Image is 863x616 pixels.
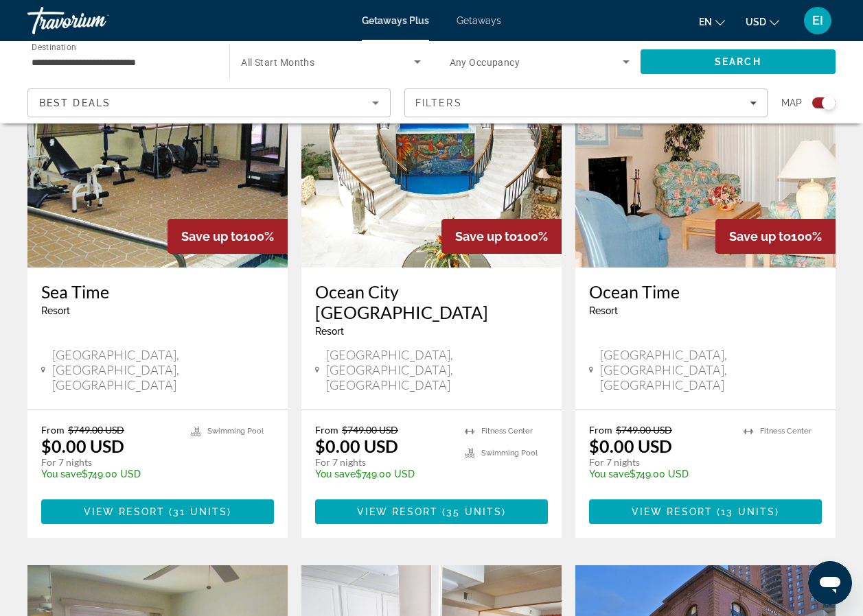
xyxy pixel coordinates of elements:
[41,456,177,469] p: For 7 nights
[27,48,288,268] img: Sea Time
[168,219,288,254] div: 100%
[68,424,124,436] span: $749.00 USD
[699,16,712,27] span: en
[52,347,274,392] span: [GEOGRAPHIC_DATA], [GEOGRAPHIC_DATA], [GEOGRAPHIC_DATA]
[441,219,562,254] div: 100%
[812,14,823,27] span: EI
[165,506,231,517] span: ( )
[315,469,451,479] p: $749.00 USD
[41,305,70,316] span: Resort
[721,506,775,517] span: 13 units
[746,16,766,27] span: USD
[481,427,533,436] span: Fitness Center
[481,449,538,458] span: Swimming Pool
[315,469,356,479] span: You save
[173,506,227,517] span: 31 units
[315,436,398,456] p: $0.00 USD
[315,424,338,436] span: From
[781,93,802,112] span: Map
[41,424,65,436] span: From
[39,95,379,111] mat-select: Sort by
[715,219,836,254] div: 100%
[315,456,451,469] p: For 7 nights
[450,57,520,68] span: Any Occupancy
[27,3,165,38] a: Travorium
[575,48,836,268] img: Ocean Time
[41,281,274,302] a: Sea Time
[589,456,730,469] p: For 7 nights
[715,56,761,67] span: Search
[41,499,274,524] button: View Resort(31 units)
[713,506,779,517] span: ( )
[589,469,630,479] span: You save
[589,469,730,479] p: $749.00 USD
[342,424,398,436] span: $749.00 USD
[326,347,548,392] span: [GEOGRAPHIC_DATA], [GEOGRAPHIC_DATA], [GEOGRAPHIC_DATA]
[455,229,517,244] span: Save up to
[181,229,243,244] span: Save up to
[315,499,548,524] button: View Resort(35 units)
[241,57,314,68] span: All Start Months
[357,506,438,517] span: View Resort
[641,49,836,74] button: Search
[589,281,822,302] a: Ocean Time
[699,12,725,32] button: Change language
[404,88,768,117] button: Filters
[600,347,822,392] span: [GEOGRAPHIC_DATA], [GEOGRAPHIC_DATA], [GEOGRAPHIC_DATA]
[207,427,264,436] span: Swimming Pool
[808,561,852,605] iframe: Button to launch messaging window
[800,6,836,35] button: User Menu
[362,15,429,26] a: Getaways Plus
[760,427,812,436] span: Fitness Center
[446,506,502,517] span: 35 units
[589,424,612,436] span: From
[746,12,779,32] button: Change currency
[84,506,165,517] span: View Resort
[32,42,76,51] span: Destination
[41,436,124,456] p: $0.00 USD
[632,506,713,517] span: View Resort
[616,424,672,436] span: $749.00 USD
[589,499,822,524] button: View Resort(13 units)
[438,506,506,517] span: ( )
[315,326,344,337] span: Resort
[39,97,111,108] span: Best Deals
[589,305,618,316] span: Resort
[41,469,177,479] p: $749.00 USD
[457,15,501,26] a: Getaways
[301,48,562,268] img: Ocean City Coconut Malorie
[729,229,791,244] span: Save up to
[32,54,211,71] input: Select destination
[589,436,672,456] p: $0.00 USD
[415,97,462,108] span: Filters
[41,469,82,479] span: You save
[315,281,548,322] a: Ocean City [GEOGRAPHIC_DATA]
